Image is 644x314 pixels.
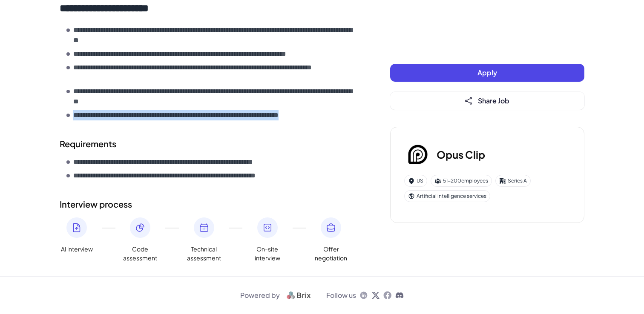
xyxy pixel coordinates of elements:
[404,141,431,168] img: Op
[437,147,485,162] h3: Opus Clip
[283,290,314,300] img: logo
[478,96,509,105] span: Share Job
[314,245,348,263] span: Offer negotiation
[60,198,356,211] h2: Interview process
[250,245,285,263] span: On-site interview
[123,245,157,263] span: Code assessment
[60,137,356,150] h2: Requirements
[240,290,280,300] span: Powered by
[404,190,490,202] div: Artificial intelligence services
[390,64,584,82] button: Apply
[495,175,531,187] div: Series A
[390,92,584,110] button: Share Job
[61,245,93,254] span: AI interview
[477,68,497,77] span: Apply
[326,290,356,300] span: Follow us
[431,175,492,187] div: 51-200 employees
[404,175,427,187] div: US
[187,245,221,263] span: Technical assessment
